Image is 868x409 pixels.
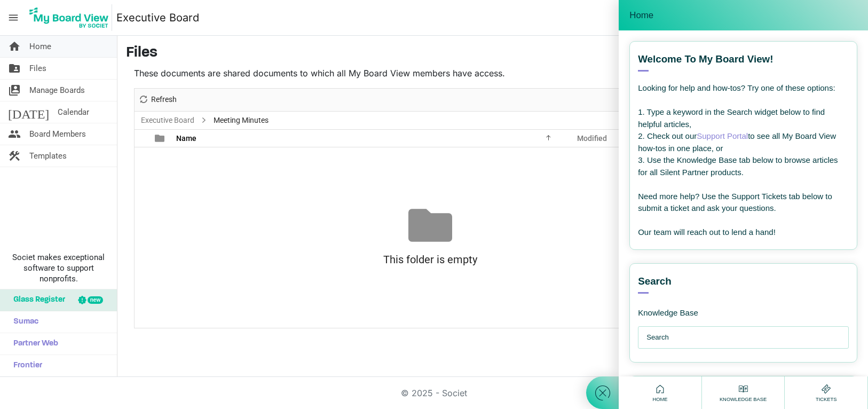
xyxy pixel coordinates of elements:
[8,355,42,376] span: Frontier
[150,93,178,106] span: Refresh
[29,80,85,101] span: Manage Boards
[139,114,196,127] a: Executive Board
[638,154,849,178] div: 3. Use the Knowledge Base tab below to browse articles for all Silent Partner products.
[638,191,849,215] div: Need more help? Use the Support Tickets tab below to submit a ticket and ask your questions.
[135,89,180,111] div: Refresh
[638,52,849,72] div: Welcome to My Board View!
[650,396,670,403] span: Home
[638,226,849,239] div: Our team will reach out to lend a hand!
[58,101,89,123] span: Calendar
[29,123,86,145] span: Board Members
[3,7,23,28] span: menu
[697,131,748,140] a: Support Portal
[5,252,112,284] span: Societ makes exceptional software to support nonprofits.
[8,333,58,355] span: Partner Web
[8,289,65,311] span: Glass Register
[88,296,103,304] div: new
[717,382,769,403] div: Knowledge Base
[8,58,21,79] span: folder_shared
[650,382,670,403] div: Home
[176,134,196,143] span: Name
[137,93,179,106] button: Refresh
[813,396,840,403] span: Tickets
[116,7,199,28] a: Executive Board
[577,134,607,143] span: Modified
[8,36,21,57] span: home
[638,130,849,154] div: 2. Check out our to see all My Board View how-tos in one place, or
[401,388,467,398] a: © 2025 - Societ
[813,382,840,403] div: Tickets
[211,114,271,127] span: Meeting Minutes
[8,311,38,333] span: Sumac
[8,80,21,101] span: switch_account
[26,4,116,31] a: My Board View Logo
[638,294,787,318] div: Knowledge Base
[135,247,726,272] div: This folder is empty
[134,67,727,80] p: These documents are shared documents to which all My Board View members have access.
[638,274,672,288] span: Search
[8,123,21,145] span: people
[29,58,46,79] span: Files
[646,327,846,348] input: Search
[26,4,112,31] img: My Board View Logo
[717,396,769,403] span: Knowledge Base
[8,145,21,167] span: construction
[638,106,849,130] div: 1. Type a keyword in the Search widget below to find helpful articles,
[638,82,849,95] div: Looking for help and how-tos? Try one of these options:
[8,101,49,123] span: [DATE]
[29,36,51,57] span: Home
[629,10,653,21] span: Home
[29,145,67,167] span: Templates
[126,44,859,62] h3: Files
